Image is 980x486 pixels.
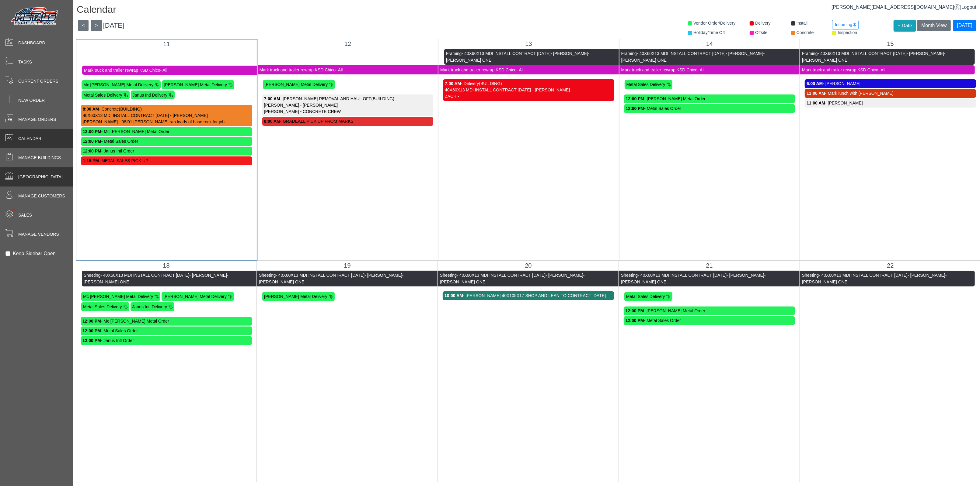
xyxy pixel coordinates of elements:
[82,318,250,324] div: - Mc [PERSON_NAME] Metal Order
[818,51,907,56] span: - 40X60X13 MDI INSTALL CONTRACT [DATE]
[755,30,767,35] span: Offsite
[621,67,698,72] span: Mark truck and trailer rewrap KSD Chico
[83,158,99,163] strong: 1:15 PM
[265,82,328,87] span: [PERSON_NAME] Metal Delivery
[100,273,189,278] span: - 40X60X13 MDI INSTALL CONTRACT [DATE]
[907,51,944,56] span: - [PERSON_NAME]
[693,30,725,35] span: Holiday/Time Off
[621,273,766,284] span: - [PERSON_NAME] ONE
[626,96,644,101] strong: 12:00 PM
[18,135,41,142] span: Calendar
[445,87,612,93] div: 40X60X13 MDI INSTALL CONTRACT [DATE] - [PERSON_NAME]
[807,101,825,105] strong: 11:00 AM
[262,39,434,48] div: 12
[77,4,980,17] h1: Calendar
[697,67,704,72] span: - All
[445,93,612,100] div: ZACH -
[82,337,250,344] div: - Janus Intl Order
[94,51,183,56] span: - 40X60X13 MDI INSTALL CONTRACT [DATE]
[621,51,765,63] span: - [PERSON_NAME] ONE
[18,78,58,84] span: Current Orders
[18,40,45,46] span: Dashboard
[797,21,808,26] span: Install
[802,273,819,278] span: Sheeting
[91,20,102,31] button: >
[626,294,665,299] span: Metal Sales Delivery
[264,102,432,108] div: [PERSON_NAME] - [PERSON_NAME]
[832,20,858,29] button: Incoming $
[624,39,795,48] div: 14
[517,67,524,72] span: - All
[805,39,976,48] div: 15
[626,106,644,111] strong: 12:00 PM
[83,149,101,153] strong: 12:00 PM
[546,273,583,278] span: - [PERSON_NAME]
[894,20,916,32] button: + Date
[832,5,960,10] a: [PERSON_NAME][EMAIL_ADDRESS][DOMAIN_NAME]
[83,82,153,87] span: Mc [PERSON_NAME] Metal Delivery
[189,273,227,278] span: - [PERSON_NAME]
[626,317,793,324] div: - Metal Sales Order
[626,308,644,313] strong: 12:00 PM
[82,319,101,323] strong: 12:00 PM
[917,20,950,31] button: Month View
[446,51,462,56] span: Framing
[260,51,275,56] span: Framing
[693,21,736,26] span: Vendor Order/Delivery
[961,5,976,10] span: Logout
[364,51,402,56] span: - [PERSON_NAME]
[18,155,61,161] span: Manage Buildings
[83,129,101,134] strong: 12:00 PM
[364,273,402,278] span: - [PERSON_NAME]
[807,80,974,87] div: - [PERSON_NAME]
[262,261,433,270] div: 19
[13,250,56,257] label: Keep Sidebar Open
[83,158,250,164] div: - METAL SALES PICK UP
[621,273,638,278] span: Sheeting
[807,81,823,86] strong: 6:00 AM
[133,92,167,97] span: Janus Intl Delivery
[82,328,250,334] div: - Metal Sales Order
[802,67,878,72] span: Mark truck and trailer rewrap KSD Chico
[440,67,517,72] span: Mark truck and trailer rewrap KSD Chico
[624,261,795,270] div: 21
[726,51,763,56] span: - [PERSON_NAME]
[264,96,432,102] div: - [PERSON_NAME] REMOVAL AND HAUL OFF
[259,273,404,284] span: - [PERSON_NAME] ONE
[755,21,771,26] span: Delivery
[797,30,814,35] span: Concrete
[878,67,885,72] span: - All
[443,39,614,48] div: 13
[626,96,793,102] div: - [PERSON_NAME] Metal Order
[275,51,364,56] span: - 40X60X13 MDI INSTALL CONTRACT [DATE]
[908,273,945,278] span: - [PERSON_NAME]
[119,107,142,111] span: (BUILDING)
[164,82,227,87] span: [PERSON_NAME] Metal Delivery
[82,328,101,333] strong: 12:00 PM
[84,273,228,284] span: - [PERSON_NAME] ONE
[18,231,59,238] span: Manage Vendors
[9,5,61,28] img: Metals Direct Inc Logo
[83,139,101,144] strong: 12:00 PM
[626,82,665,87] span: Metal Sales Delivery
[183,51,220,56] span: - [PERSON_NAME]
[83,112,250,119] div: 40X60X13 MDI INSTALL CONTRACT [DATE] - [PERSON_NAME]
[727,273,764,278] span: - [PERSON_NAME]
[802,273,947,284] span: - [PERSON_NAME] ONE
[445,80,612,87] div: - Delivery
[805,261,976,270] div: 22
[81,39,252,49] div: 11
[832,4,976,11] div: |
[445,293,612,299] div: - [PERSON_NAME] 40X105X17 SHOP AND LEAN TO CONTRACT [DATE]
[264,119,280,124] strong: 8:00 AM
[83,148,250,154] div: - Janus Intl Order
[18,174,63,180] span: [GEOGRAPHIC_DATA]
[621,51,637,56] span: Framing
[807,91,825,96] strong: 11:00 AM
[78,51,222,63] span: - [PERSON_NAME] ONE
[276,273,364,278] span: - 40X60X13 MDI INSTALL CONTRACT [DATE]
[440,273,457,278] span: Sheeting
[551,51,588,56] span: - [PERSON_NAME]
[84,68,160,73] span: Mark truck and trailer rewrap KSD Chico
